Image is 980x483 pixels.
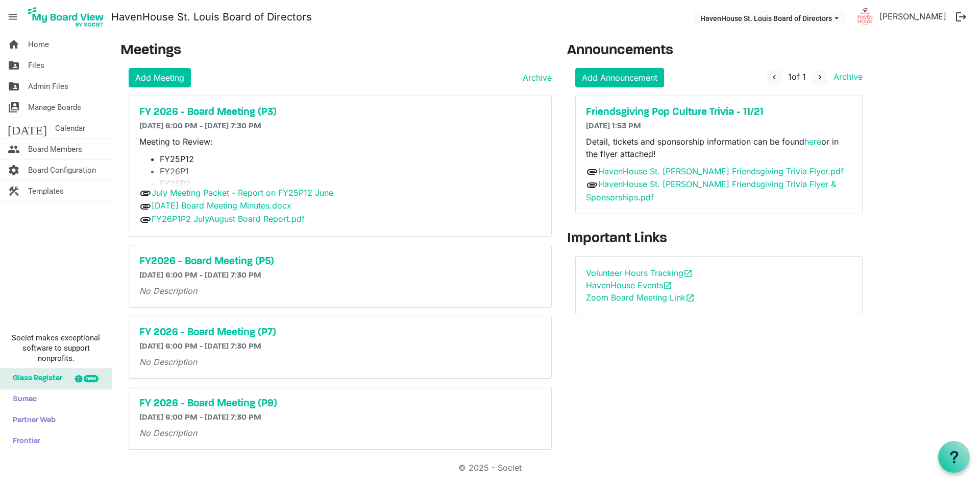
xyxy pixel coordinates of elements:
div: new [84,375,99,382]
a: FY 2026 - Board Meeting (P7) [139,327,541,339]
span: settings [8,160,20,180]
span: Manage Boards [28,97,81,118]
a: [PERSON_NAME] [875,6,950,27]
a: here [804,136,821,147]
span: folder_shared [8,76,20,97]
a: © 2025 - Societ [458,463,522,473]
span: Glass Register [8,369,62,389]
a: FY 2026 - Board Meeting (P3) [139,106,541,119]
button: logout [950,6,972,28]
li: FY25P12 [160,153,541,165]
h3: Announcements [567,42,871,60]
a: Add Meeting [129,68,191,87]
span: Board Members [28,139,82,159]
a: Add Announcement [575,68,664,87]
li: FY26P1 [160,165,541,177]
span: Board Configuration [28,160,96,180]
a: FY2026 - Board Meeting (P5) [139,256,541,268]
h6: [DATE] 6:00 PM - [DATE] 7:30 PM [139,342,541,352]
h3: Important Links [567,231,871,248]
span: Templates [28,181,64,201]
img: 9yHmkAwa1WZktbjAaRQbXUoTC-w35n_1RwPZRidMcDQtW6T2qPYq6RPglXCGjQAh3ttDT4xffj3PMVeJ3pneRg_thumb.png [855,6,875,27]
span: navigate_before [770,73,779,82]
span: attachment [139,187,152,199]
h6: [DATE] 6:00 PM - [DATE] 7:30 PM [139,413,541,423]
a: HavenHouse Eventsopen_in_new [586,280,672,290]
a: [DATE] Board Meeting Minutes.docx [152,200,291,211]
span: Sumac [8,389,37,410]
a: July Meeting Packet - Report on FY25P12 June [152,188,333,198]
span: people [8,139,20,159]
span: Files [28,55,44,76]
span: Home [28,34,49,55]
h3: Meetings [120,42,552,60]
span: switch_account [8,97,20,118]
h6: [DATE] 6:00 PM - [DATE] 7:30 PM [139,122,541,131]
span: Calendar [55,118,85,139]
p: Detail, tickets and sponsorship information can be found or in the flyer attached! [586,135,852,160]
span: construction [8,181,20,201]
span: Admin Files [28,76,68,97]
button: navigate_next [813,70,827,85]
a: FY 2026 - Board Meeting (P9) [139,398,541,410]
a: FY26P1P2 JulyAugust Board Report.pdf [152,214,305,224]
span: Societ makes exceptional software to support nonprofits. [5,333,107,363]
a: Volunteer Hours Trackingopen_in_new [586,268,693,278]
span: [DATE] 1:53 PM [586,122,641,130]
a: Zoom Board Meeting Linkopen_in_new [586,292,695,303]
span: 1 [788,72,792,82]
span: of 1 [788,72,806,82]
p: Meeting to Review: [139,135,541,148]
p: No Description [139,427,541,439]
a: Archive [829,72,863,82]
span: [DATE] [8,118,47,139]
img: My Board View Logo [25,4,107,30]
span: navigate_next [815,73,824,82]
p: No Description [139,285,541,297]
span: Partner Web [8,410,56,431]
a: Archive [519,72,552,84]
span: open_in_new [663,281,672,290]
span: Frontier [8,431,40,452]
a: Friendsgiving Pop Culture Trivia - 11/21 [586,106,852,119]
span: home [8,34,20,55]
span: menu [3,7,22,27]
span: attachment [139,214,152,226]
a: HavenHouse St. [PERSON_NAME] Friendsgiving Trivia Flyer.pdf [598,166,844,176]
p: No Description [139,356,541,368]
a: My Board View Logo [25,4,111,30]
span: open_in_new [683,269,693,278]
span: attachment [586,166,598,178]
span: attachment [586,179,598,191]
span: attachment [139,200,152,213]
span: open_in_new [685,293,695,303]
button: navigate_before [767,70,781,85]
button: HavenHouse St. Louis Board of Directors dropdownbutton [694,11,845,25]
span: folder_shared [8,55,20,76]
a: HavenHouse St. Louis Board of Directors [111,7,312,27]
h6: [DATE] 6:00 PM - [DATE] 7:30 PM [139,271,541,281]
li: FY26P2 [160,177,541,190]
a: HavenHouse St. [PERSON_NAME] Friendsgiving Trivia Flyer & Sponsorships.pdf [586,179,836,202]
